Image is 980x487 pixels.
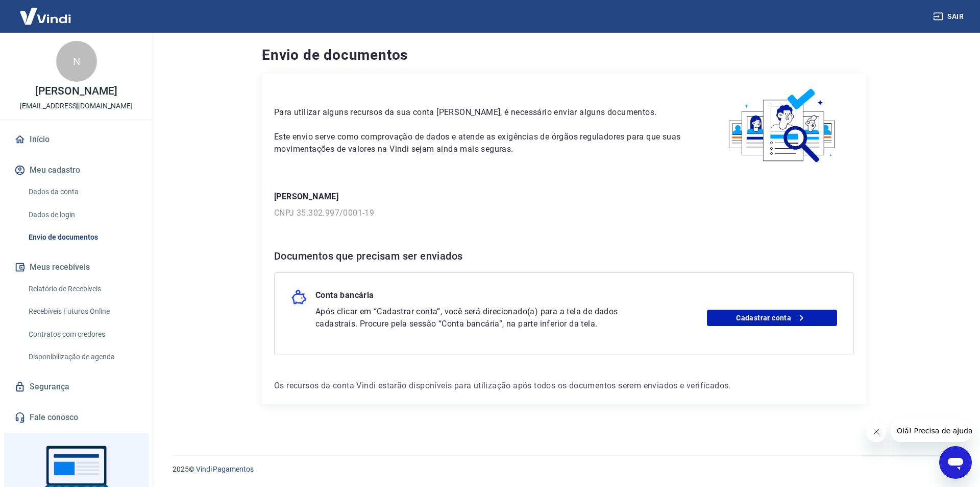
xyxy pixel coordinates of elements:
[24,181,140,202] a: Dados da conta
[24,324,140,345] a: Contratos com credores
[274,131,687,155] p: Este envio serve como comprovação de dados e atende as exigências de órgãos reguladores para que ...
[274,248,854,264] h6: Documentos que precisam ser enviados
[274,207,854,219] p: CNPJ 35.302.997/0001-19
[12,128,140,151] a: Início
[35,86,117,97] p: [PERSON_NAME]
[891,420,972,442] iframe: Mensagem da empresa
[12,159,140,181] button: Meu cadastro
[274,191,854,203] p: [PERSON_NAME]
[931,7,968,26] button: Sair
[56,41,97,82] div: N
[707,310,838,326] a: Cadastrar conta
[12,1,79,32] img: Vindi
[274,380,854,392] p: Os recursos da conta Vindi estarão disponíveis para utilização após todos os documentos serem env...
[12,376,140,398] a: Segurança
[20,101,133,111] p: [EMAIL_ADDRESS][DOMAIN_NAME]
[24,346,140,367] a: Disponibilização de agenda
[173,464,955,475] p: 2025 ©
[24,204,140,225] a: Dados de login
[712,86,854,166] img: waiting_documents.41d9841a9773e5fdf392cede4d13b617.svg
[24,279,140,299] a: Relatório de Recebíveis
[315,306,654,330] p: Após clicar em “Cadastrar conta”, você será direcionado(a) para a tela de dados cadastrais. Procu...
[24,301,140,322] a: Recebíveis Futuros Online
[274,106,687,119] p: Para utilizar alguns recursos da sua conta [PERSON_NAME], é necessário enviar alguns documentos.
[6,7,86,15] span: Olá! Precisa de ajuda?
[24,227,140,248] a: Envio de documentos
[12,256,140,279] button: Meus recebíveis
[196,465,254,473] a: Vindi Pagamentos
[262,45,866,65] h4: Envio de documentos
[12,406,140,429] a: Fale conosco
[315,289,374,306] p: Conta bancária
[866,422,887,442] iframe: Fechar mensagem
[939,446,972,479] iframe: Botão para abrir a janela de mensagens
[291,289,307,306] img: money_pork.0c50a358b6dafb15dddc3eea48f23780.svg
